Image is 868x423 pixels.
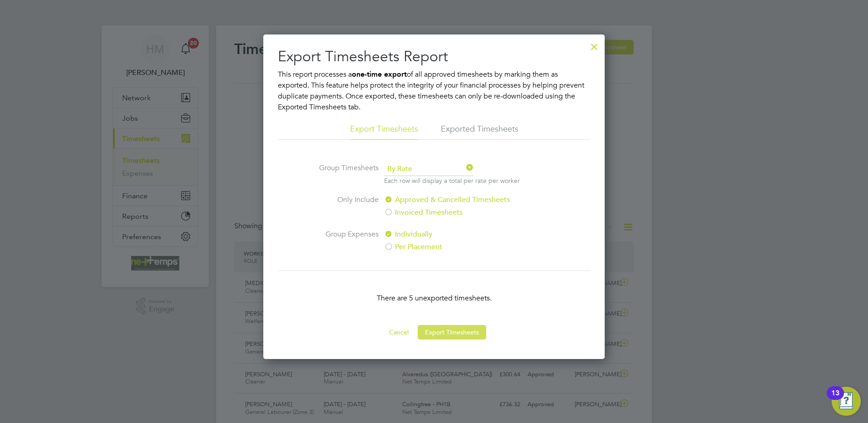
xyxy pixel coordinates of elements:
[441,123,518,140] li: Exported Timesheets
[831,393,839,405] div: 13
[418,325,486,339] button: Export Timesheets
[384,162,473,176] span: By Rate
[832,387,861,416] button: Open Resource Center, 13 new notifications
[382,325,416,339] button: Cancel
[278,47,590,66] h2: Export Timesheets Report
[352,70,407,79] b: one-time export
[278,69,590,113] p: This report processes a of all approved timesheets by marking them as exported. This feature help...
[384,229,536,240] label: Individually
[384,176,520,185] p: Each row will display a total per rate per worker
[311,229,379,252] label: Group Expenses
[384,194,536,205] label: Approved & Cancelled Timesheets
[350,123,418,140] li: Export Timesheets
[311,162,379,183] label: Group Timesheets
[384,241,536,252] label: Per Placement
[311,194,379,218] label: Only Include
[384,207,536,218] label: Invoiced Timesheets
[278,293,590,304] p: There are 5 unexported timesheets.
